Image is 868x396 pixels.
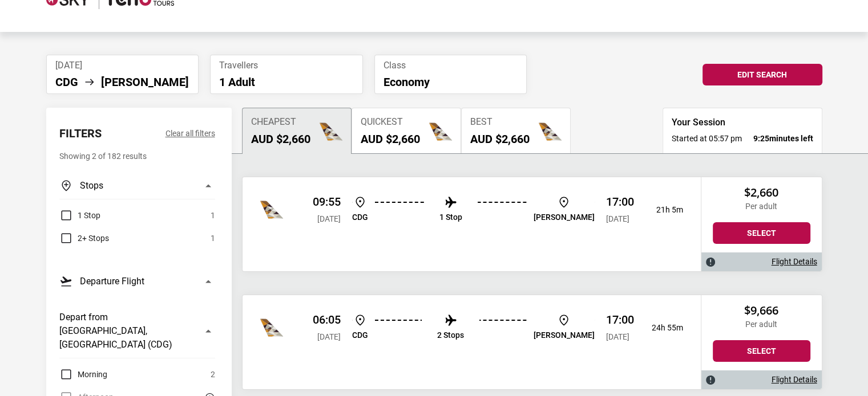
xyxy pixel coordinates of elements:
[313,313,341,326] p: 06:05
[260,198,283,221] img: Iberia
[643,205,683,215] p: 21h 5m
[55,60,190,71] span: [DATE]
[251,132,310,146] h2: AUD $2,660
[713,202,810,211] p: Per adult
[606,313,634,326] p: 17:00
[701,252,822,271] div: Flight Details
[219,75,354,89] p: 1 Adult
[80,179,103,193] h3: Stops
[713,222,810,244] button: Select
[606,332,629,341] span: [DATE]
[753,133,813,144] strong: minutes left
[753,134,769,143] span: 9:25
[260,316,283,339] img: Iberia
[211,231,215,245] span: 1
[55,75,78,89] li: CDG
[361,117,420,128] span: Quickest
[772,257,817,267] a: Flight Details
[165,126,215,140] button: Clear all filters
[470,132,530,146] h2: AUD $2,660
[352,213,368,222] p: CDG
[470,117,530,128] span: Best
[701,370,822,389] div: Flight Details
[211,209,215,222] span: 1
[383,60,518,71] span: Class
[59,368,107,381] label: Morning
[713,304,810,317] h2: $9,666
[78,231,109,245] span: 2+ Stops
[703,64,822,85] button: Edit Search
[243,177,701,271] div: Etihad Airways 09:55 [DATE] CDG 1 Stop [PERSON_NAME] 17:00 [DATE] 21h 5m
[713,186,810,199] h2: $2,660
[672,133,742,144] span: Started at 05:57 pm
[78,209,100,222] span: 1 Stop
[80,275,144,288] h3: Departure Flight
[361,132,420,146] h2: AUD $2,660
[643,323,683,333] p: 24h 55m
[101,75,189,89] li: [PERSON_NAME]
[772,375,817,385] a: Flight Details
[219,60,354,71] span: Travellers
[713,340,810,362] button: Select
[59,304,215,358] button: Depart from [GEOGRAPHIC_DATA], [GEOGRAPHIC_DATA] (CDG)
[606,195,634,209] p: 17:00
[59,126,102,140] h2: Filters
[352,330,368,340] p: CDG
[211,368,215,381] span: 2
[439,213,462,222] p: 1 Stop
[317,332,341,341] span: [DATE]
[59,209,100,222] label: 1 Stop
[317,214,341,223] span: [DATE]
[251,117,310,128] span: Cheapest
[59,268,215,295] button: Departure Flight
[437,330,464,340] p: 2 Stops
[534,213,595,222] p: [PERSON_NAME]
[59,172,215,199] button: Stops
[383,75,518,89] p: Economy
[313,195,341,209] p: 09:55
[78,368,107,381] span: Morning
[59,149,215,163] p: Showing 2 of 182 results
[59,231,109,245] label: 2+ Stops
[713,320,810,329] p: Per adult
[606,214,629,223] span: [DATE]
[672,117,813,128] h3: Your Session
[59,311,195,352] h3: Depart from [GEOGRAPHIC_DATA], [GEOGRAPHIC_DATA] (CDG)
[534,330,595,340] p: [PERSON_NAME]
[243,295,701,389] div: Etihad Airways 06:05 [DATE] CDG 2 Stops [PERSON_NAME] 17:00 [DATE] 24h 55m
